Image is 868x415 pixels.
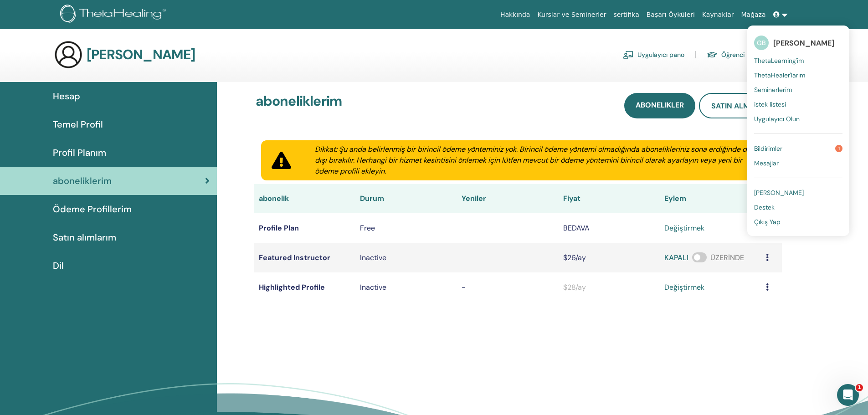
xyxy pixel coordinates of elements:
span: Çıkış Yap [754,218,781,226]
span: Temel Profil [53,118,103,131]
th: Fiyat [559,184,660,213]
span: $26/ay [563,253,586,262]
a: Hakkında [497,6,534,23]
a: istek listesi [754,97,842,112]
div: Free [360,223,452,234]
span: istek listesi [754,100,786,108]
th: abonelik [254,184,356,213]
td: Profile Plan [254,213,356,243]
a: sertifika [610,6,642,23]
span: $28/ay [563,282,586,292]
a: Başarı Öyküleri [643,6,699,23]
span: aboneliklerim [53,174,112,188]
a: Kaynaklar [699,6,738,23]
span: Destek [754,203,775,211]
img: logo.png [60,5,169,25]
span: BEDAVA [563,223,590,233]
span: [PERSON_NAME] [773,38,834,48]
td: Highlighted Profile [254,272,356,302]
a: ThetaHealer'larım [754,68,842,82]
span: Satın alımlarım [53,231,116,244]
a: ThetaLearning'im [754,53,842,68]
a: Kurslar ve Seminerler [534,6,610,23]
a: Çıkış Yap [754,215,842,229]
span: Seminerlerim [754,86,792,94]
span: Ödeme Profillerim [53,202,132,216]
span: Hesap [53,89,80,103]
a: Uygulayıcı pano [623,47,684,62]
h3: aboneliklerim [256,93,342,115]
span: [PERSON_NAME] [754,189,804,197]
span: Profil Planım [53,146,106,159]
span: satın almalar [711,101,768,111]
td: Featured Instructor [254,243,356,272]
a: satın almalar [699,93,781,118]
a: abonelikler [624,93,695,118]
th: Eylem [660,184,761,213]
span: ÜZERİNDE [710,253,744,262]
a: değiştirmek [664,282,704,293]
span: ThetaLearning'im [754,56,804,65]
a: değiştirmek [664,223,704,234]
a: [PERSON_NAME] [754,185,842,200]
a: Seminerlerim [754,82,842,97]
span: Dil [53,259,64,272]
iframe: Intercom live chat [837,384,859,406]
span: 1 [835,145,842,152]
span: KAPALI [664,253,688,262]
span: 1 [856,384,863,391]
span: GB [754,36,769,50]
img: generic-user-icon.jpg [54,40,83,69]
p: Inactive [360,282,452,293]
a: Destek [754,200,842,215]
div: Inactive [360,252,452,263]
a: Bildirimler1 [754,141,842,156]
a: Uygulayıcı Olun [754,112,842,126]
span: ThetaHealer'larım [754,71,805,79]
span: - [462,282,466,292]
img: chalkboard-teacher.svg [623,51,634,59]
div: Dikkat: Şu anda belirlenmiş bir birincil ödeme yönteminiz yok. Birincil ödeme yöntemi olmadığında... [304,144,775,177]
a: Öğrenci Kontrol Paneli [707,47,787,62]
a: Mağaza [737,6,769,23]
span: Uygulayıcı Olun [754,115,800,123]
span: Mesajlar [754,159,779,167]
a: Mesajlar [754,156,842,170]
a: GB[PERSON_NAME] [754,32,842,53]
span: abonelikler [636,100,684,110]
h3: [PERSON_NAME] [87,46,195,63]
img: graduation-cap.svg [707,51,718,59]
th: Durum [355,184,457,213]
th: Yeniler [457,184,559,213]
span: Bildirimler [754,144,782,153]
